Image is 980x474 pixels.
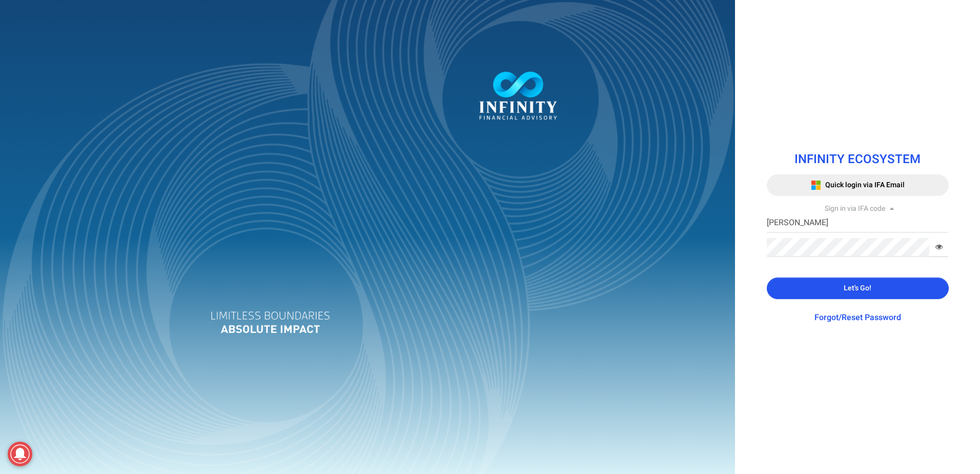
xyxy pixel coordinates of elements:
[767,278,949,299] button: Let's Go!
[825,180,905,190] span: Quick login via IFA Email
[767,214,949,233] input: IFA Code
[767,204,949,214] div: Sign in via IFA code
[767,153,949,166] h1: INFINITY ECOSYSTEM
[825,203,885,214] span: Sign in via IFA code
[767,174,949,196] button: Quick login via IFA Email
[844,283,871,293] span: Let's Go!
[814,311,901,324] a: Forgot/Reset Password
